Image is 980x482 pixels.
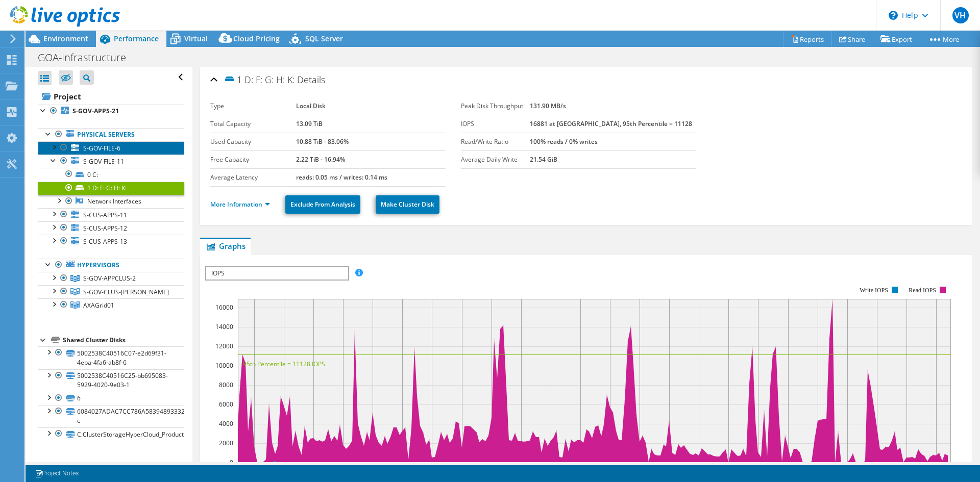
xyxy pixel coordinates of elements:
text: Read IOPS [909,287,937,294]
label: IOPS [461,119,530,129]
a: More [920,31,967,47]
a: Exclude From Analysis [285,195,360,214]
a: AXAGrid01 [38,298,184,312]
b: reads: 0.05 ms / writes: 0.14 ms [296,173,387,182]
a: Project Notes [28,467,86,480]
b: S-GOV-APPS-21 [72,107,119,115]
text: 95th Percentile = 11128 IOPS [243,360,325,368]
text: 6000 [219,400,233,409]
a: S-CUS-APPS-13 [38,235,184,248]
b: 2.22 TiB - 16.94% [296,155,345,164]
a: Hypervisors [38,259,184,272]
span: Cloud Pricing [233,34,280,43]
a: S-GOV-APPCLUS-2 [38,272,184,285]
a: Physical Servers [38,128,184,141]
a: S-GOV-FILE-11 [38,155,184,168]
a: 5002538C40516C07-e2d69f31-4eba-4fa6-ab8f-6 [38,346,184,369]
span: S-CUS-APPS-11 [83,211,127,219]
text: Write IOPS [860,287,888,294]
span: Graphs [205,241,246,251]
div: Shared Cluster Disks [63,334,184,346]
a: 5002538C40516C25-bb695083-5929-4020-9e03-1 [38,369,184,392]
label: Total Capacity [210,119,296,129]
span: VH [952,7,969,23]
label: Peak Disk Throughput [461,101,530,111]
label: Type [210,101,296,111]
span: IOPS [206,267,348,280]
text: 2000 [219,439,233,447]
a: 1 D: F: G: H: K: [38,182,184,195]
b: 13.09 TiB [296,119,323,128]
a: 6 [38,392,184,405]
a: Network Interfaces [38,195,184,208]
b: 10.88 TiB - 83.06% [296,137,349,146]
a: S-GOV-APPS-21 [38,105,184,118]
b: 16881 at [GEOGRAPHIC_DATA], 95th Percentile = 11128 [530,119,692,128]
span: Virtual [184,34,208,43]
a: Project [38,88,184,105]
b: 131.90 MB/s [530,102,566,110]
span: AXAGrid01 [83,301,114,310]
span: 1 D: F: G: H: K: [224,73,295,85]
text: 12000 [215,342,233,350]
a: S-CUS-APPS-11 [38,208,184,221]
a: C:ClusterStorageHyperCloud_Production [38,427,184,441]
b: Local Disk [296,102,326,110]
a: Reports [783,31,832,47]
span: Details [297,73,325,86]
label: Average Daily Write [461,155,530,165]
text: 0 [230,458,233,467]
b: 100% reads / 0% writes [530,137,598,146]
a: Export [873,31,920,47]
h1: GOA-Infrastructure [33,52,142,63]
span: S-CUS-APPS-13 [83,237,127,246]
a: S-GOV-FILE-6 [38,141,184,155]
label: Read/Write Ratio [461,137,530,147]
a: S-CUS-APPS-12 [38,221,184,235]
b: 21.54 GiB [530,155,557,164]
span: S-CUS-APPS-12 [83,224,127,233]
text: 10000 [215,361,233,370]
text: 14000 [215,322,233,331]
label: Used Capacity [210,137,296,147]
span: S-GOV-FILE-11 [83,157,124,166]
a: 6084027ADAC7CC786A58394893332A480BCD3244-c [38,405,184,427]
a: S-GOV-CLUS-CREG [38,285,184,298]
span: SQL Server [305,34,343,43]
a: 0 C: [38,168,184,181]
a: More Information [210,200,270,209]
svg: \n [889,11,898,20]
span: S-GOV-APPCLUS-2 [83,274,136,283]
text: 16000 [215,303,233,312]
span: S-GOV-FILE-6 [83,144,120,153]
label: Average Latency [210,172,296,183]
label: Free Capacity [210,155,296,165]
a: Make Cluster Disk [376,195,439,214]
text: 8000 [219,380,233,389]
a: Share [831,31,873,47]
text: 4000 [219,419,233,428]
span: Environment [43,34,88,43]
span: Performance [114,34,159,43]
span: S-GOV-CLUS-[PERSON_NAME] [83,288,169,296]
